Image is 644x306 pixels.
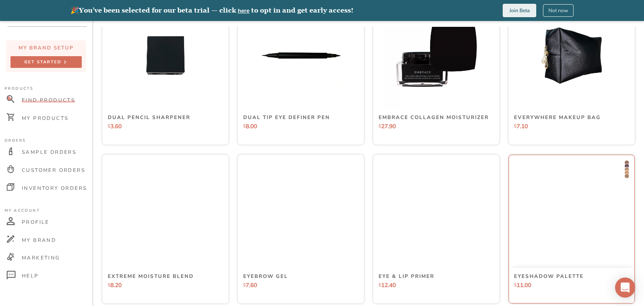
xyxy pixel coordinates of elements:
span: 7.60 [246,281,257,289]
span: Dual Pencil Sharpener [108,114,190,121]
span: $ [243,282,246,288]
span: Eye & Lip Primer [379,273,434,280]
span: 8.00 [246,122,257,130]
button: here [238,8,249,14]
span: 12.40 [381,281,396,289]
span: Embrace Collagen Moisturizer [379,114,489,121]
img: Dual Tip Eye Definer Pen [247,2,354,109]
img: Embrace Collagen Moisturizer [383,2,489,109]
span: Eyebrow Gel [243,273,288,280]
span: $ [514,123,517,129]
span: $ [514,282,517,288]
img: Dual Pencil Sharpener [112,2,218,109]
img: Eyeshadow Palette [518,161,625,267]
img: Extreme Moisture Blend [112,161,218,267]
span: $ [108,123,110,129]
span: $ [379,282,381,288]
span: $ [108,282,110,288]
span: 7.10 [517,122,528,130]
span: $ [243,123,246,129]
img: Eyebrow Gel [247,161,354,267]
button: Join Beta [503,4,536,17]
span: 27.90 [381,122,396,130]
button: Not now [543,4,574,17]
span: 11.00 [517,281,531,289]
span: Everywhere Makeup Bag [514,114,601,121]
div: 🎉 You’ve been selected for our beta trial — click to opt in and get early access! [70,6,353,14]
span: 3.60 [110,122,122,130]
img: Everywhere Makeup Bag [518,2,625,109]
span: 8.20 [110,281,122,289]
span: Extreme Moisture Blend [108,273,194,280]
span: Dual Tip Eye Definer Pen [243,114,330,121]
span: Eyeshadow Palette [514,273,584,280]
span: $ [379,123,381,129]
img: Eye & Lip Primer [383,161,489,267]
div: Open Intercom Messenger [615,277,635,298]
